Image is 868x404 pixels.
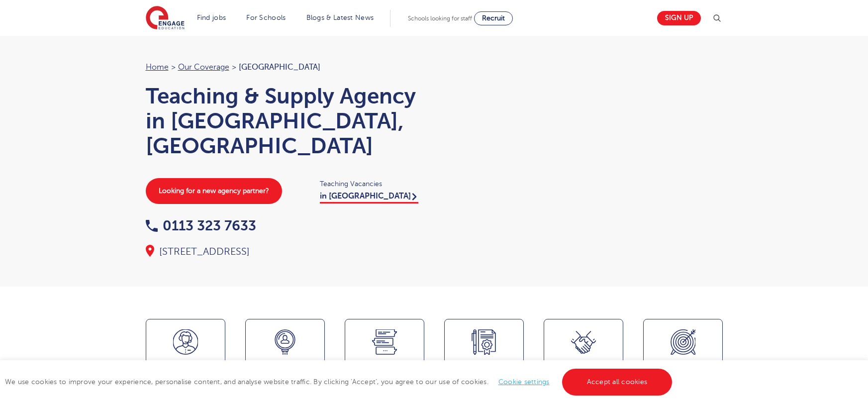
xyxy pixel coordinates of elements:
span: We use cookies to improve your experience, personalise content, and analyse website traffic. By c... [5,378,675,386]
span: > [232,63,236,72]
a: For Schools [246,14,286,21]
a: GoogleReviews [345,319,424,400]
a: Blogs & Latest News [306,14,374,21]
div: [STREET_ADDRESS] [146,245,424,259]
a: 0113 323 7633 [146,218,256,233]
a: Home [146,63,169,72]
a: VettingStandards [444,319,524,400]
nav: breadcrumb [146,61,424,74]
span: Recruit [482,14,505,22]
a: Cookie settings [498,378,550,386]
a: Meetthe team [146,319,225,400]
a: Our coverage [178,63,229,72]
a: ServiceArea [643,319,723,400]
a: Sign up [657,11,701,25]
a: Recruit [474,11,513,25]
span: Schools looking for staff [408,15,472,22]
span: [GEOGRAPHIC_DATA] [239,63,320,72]
a: Accept all cookies [562,369,673,396]
a: Looking for a new agency partner? [146,178,282,204]
a: LatestVacancies [245,319,325,400]
img: Engage Education [146,6,185,31]
h1: Teaching & Supply Agency in [GEOGRAPHIC_DATA], [GEOGRAPHIC_DATA] [146,84,424,158]
span: Teaching Vacancies [320,178,424,190]
a: in [GEOGRAPHIC_DATA] [320,192,418,203]
span: > [171,63,176,72]
a: Find jobs [197,14,226,21]
a: Local Partnerships [544,319,623,400]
